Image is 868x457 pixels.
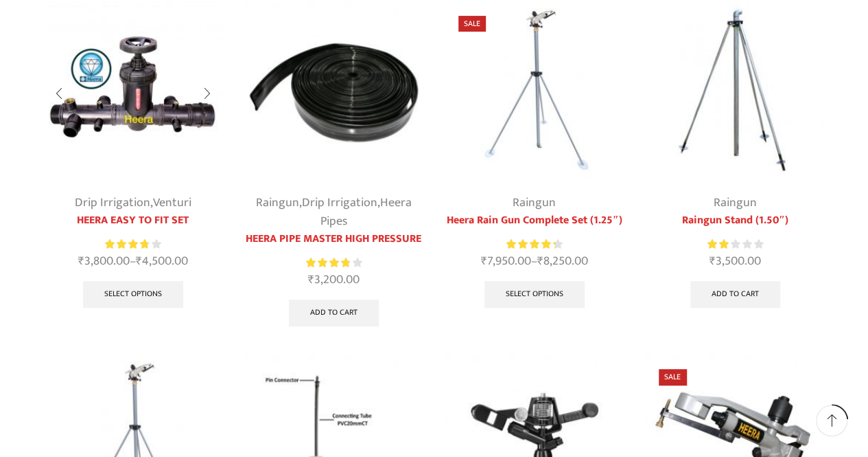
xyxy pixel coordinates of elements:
[709,251,716,271] span: ₹
[458,16,486,32] span: Sale
[78,251,130,271] bdi: 3,800.00
[43,212,224,229] a: HEERA EASY TO FIT SET
[707,237,729,252] span: Rated out of 5
[659,369,686,385] span: Sale
[136,251,188,271] bdi: 4,500.00
[506,237,555,252] span: Rated out of 5
[484,281,585,309] a: Select options for “Heera Rain Gun Complete Set (1.25")”
[244,231,424,247] a: HEERA PIPE MASTER HIGH PRESSURE
[105,237,161,252] div: Rated 3.83 out of 5
[83,281,183,309] a: Select options for “HEERA EASY TO FIT SET”
[714,192,757,213] a: Raingun
[105,237,148,252] span: Rated out of 5
[445,212,625,229] a: Heera Rain Gun Complete Set (1.25″)
[513,192,556,213] a: Raingun
[709,251,761,271] bdi: 3,500.00
[78,251,84,271] span: ₹
[481,251,531,271] bdi: 7,950.00
[43,2,224,183] img: Heera Easy To Fit Set
[289,300,379,327] a: Add to cart: “HEERA PIPE MASTER HIGH PRESSURE”
[537,251,588,271] bdi: 8,250.00
[506,237,562,252] div: Rated 4.38 out of 5
[445,2,625,183] img: Heera Rain Gun Complete Set
[306,256,349,270] span: Rated out of 5
[302,192,377,213] a: Drip Irrigation
[43,194,224,212] div: ,
[308,269,314,290] span: ₹
[244,2,424,183] img: Heera Flex Pipe
[308,269,360,290] bdi: 3,200.00
[320,192,412,232] a: Heera Pipes
[645,212,825,229] a: Raingun Stand (1.50″)
[707,237,763,252] div: Rated 2.00 out of 5
[75,192,150,213] a: Drip Irrigation
[153,192,191,213] a: Venturi
[256,192,299,213] a: Raingun
[43,252,224,271] span: –
[537,251,543,271] span: ₹
[306,256,362,270] div: Rated 3.86 out of 5
[645,2,825,183] img: Rain Gun Stand 1.5
[690,281,780,309] a: Add to cart: “Raingun Stand (1.50")”
[244,194,424,231] div: , ,
[481,251,487,271] span: ₹
[445,252,625,271] span: –
[136,251,142,271] span: ₹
